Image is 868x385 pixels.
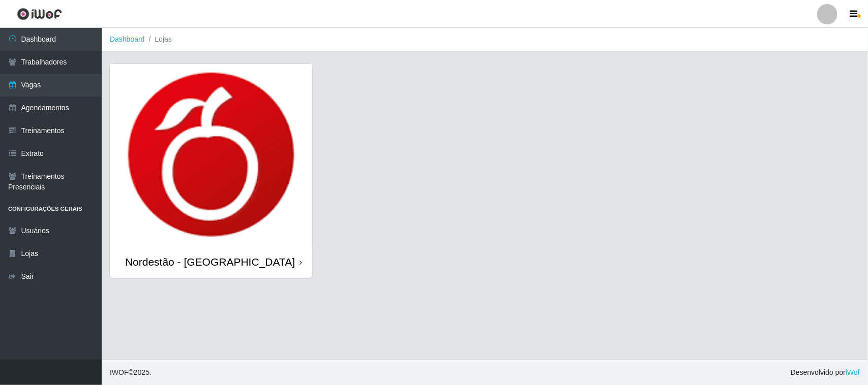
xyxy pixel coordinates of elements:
[110,64,312,245] img: cardImg
[110,367,152,378] span: © 2025 .
[846,368,860,376] a: iWof
[145,34,172,45] li: Lojas
[102,28,868,51] nav: breadcrumb
[125,255,295,268] div: Nordestão - [GEOGRAPHIC_DATA]
[17,8,62,20] img: CoreUI Logo
[110,368,129,376] span: IWOF
[791,367,860,378] span: Desenvolvido por
[110,35,145,43] a: Dashboard
[110,64,312,278] a: Nordestão - [GEOGRAPHIC_DATA]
